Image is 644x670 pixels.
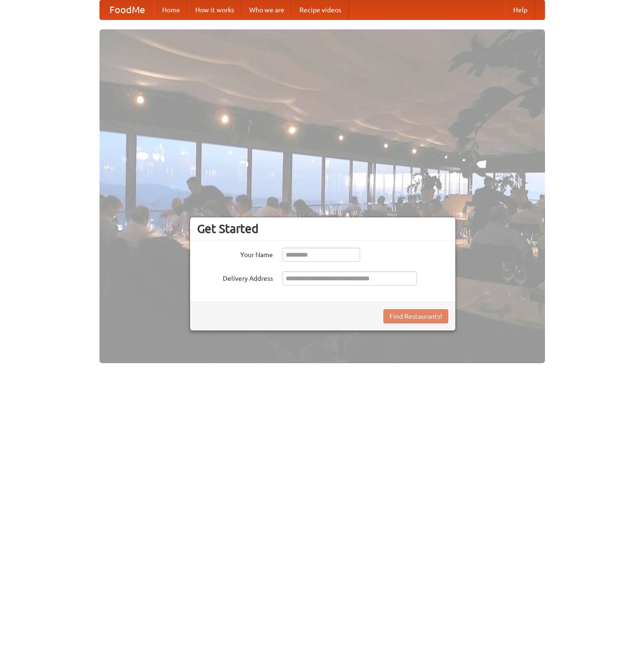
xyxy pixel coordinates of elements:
[292,0,349,19] a: Recipe videos
[197,248,273,259] label: Your Name
[197,271,273,283] label: Delivery Address
[154,0,188,19] a: Home
[383,309,448,323] button: Find Restaurants!
[242,0,292,19] a: Who we are
[188,0,242,19] a: How it works
[506,0,535,19] a: Help
[100,0,154,19] a: FoodMe
[197,222,448,236] h3: Get Started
